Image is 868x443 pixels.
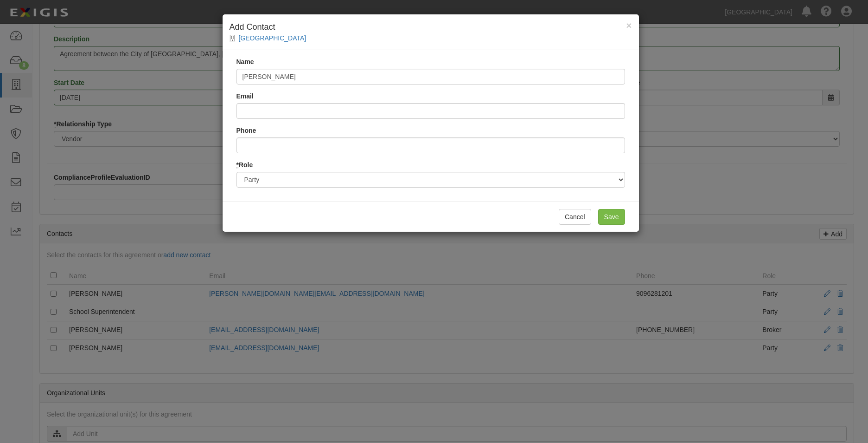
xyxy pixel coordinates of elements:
[236,160,253,169] label: Role
[236,126,256,135] label: Phone
[236,161,239,169] abbr: required
[230,21,632,33] h4: Add Contact
[598,209,625,225] input: Save
[236,57,254,66] label: Name
[236,91,254,101] label: Email
[626,20,632,31] span: ×
[626,20,632,30] button: Close
[559,209,591,225] button: Cancel
[239,34,306,42] a: [GEOGRAPHIC_DATA]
